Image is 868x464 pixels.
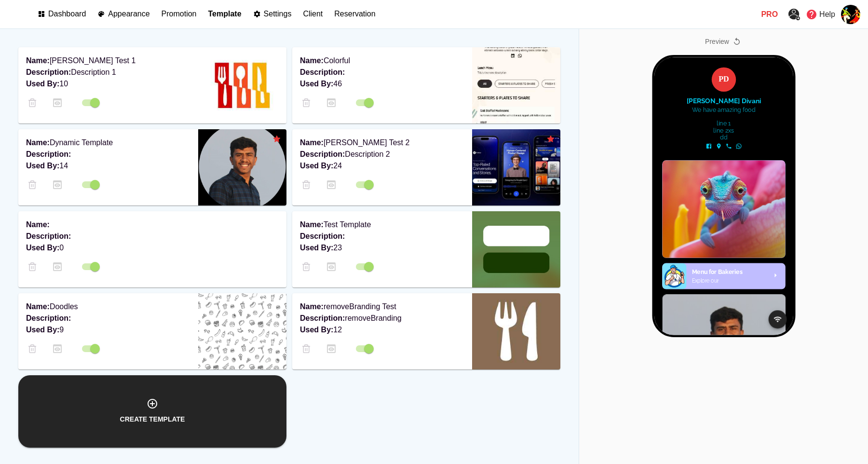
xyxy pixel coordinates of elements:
[300,219,464,231] p: Test Template
[841,5,860,24] img: images%2FjoIKrkwfIoYDk2ARPtbW7CGPSlL2%2Fuser.png
[26,137,190,149] p: Dynamic Template
[127,281,147,301] button: wifi
[300,244,333,252] b: Used By :
[300,220,324,229] b: Name :
[162,10,197,18] p: Promotion
[334,10,375,18] p: Reservation
[300,313,464,324] p: removeBranding
[26,413,279,425] div: Create Template
[300,137,464,149] p: [PERSON_NAME] Test 2
[300,68,345,76] b: Description :
[300,326,333,334] b: Used By :
[26,56,50,65] b: Name :
[300,324,464,336] p: 12
[300,138,324,147] b: Name :
[26,55,190,67] p: [PERSON_NAME] Test 1
[18,375,286,448] button: Create Template
[786,6,803,23] a: Export User
[208,10,242,18] p: Template
[26,150,71,158] b: Description :
[26,302,50,311] b: Name :
[253,8,292,21] a: Settings
[38,8,86,21] a: Dashboard
[803,6,838,23] a: Help
[26,301,190,313] p: Doodles
[9,263,146,372] div: menu image 1
[300,150,345,158] b: Description :
[26,138,50,147] b: Name :
[26,67,190,78] p: Description 1
[26,220,50,229] b: Name :
[108,10,149,18] p: Appearance
[300,301,464,313] p: removeBranding Test
[303,8,323,21] a: Client
[654,57,793,335] iframe: Mobile Preview
[26,244,59,252] b: Used By :
[26,68,71,76] b: Description :
[300,55,464,67] p: Colorful
[300,78,464,90] p: 46
[26,78,190,90] p: 10
[300,302,324,311] b: Name :
[26,314,71,322] b: Description :
[300,56,324,65] b: Name :
[300,242,464,254] p: 23
[264,10,292,18] p: Settings
[26,232,71,240] b: Description :
[208,8,242,21] a: Template
[546,134,556,146] div: Dynamic Template
[300,162,333,170] b: Used By :
[26,80,59,88] b: Used By :
[300,232,345,240] b: Description :
[300,149,464,160] p: Description 2
[26,324,190,336] p: 9
[761,9,778,20] p: Pro
[26,162,59,170] b: Used By :
[300,314,345,322] b: Description :
[48,10,86,18] p: Dashboard
[26,326,59,334] b: Used By :
[300,80,333,88] b: Used By :
[300,160,464,172] p: 24
[162,8,197,21] a: Promotion
[97,8,149,21] a: Appearance
[334,8,375,21] a: Reservation
[303,10,323,18] p: Client
[26,160,190,172] p: 14
[26,242,279,254] p: 0
[819,9,835,20] p: Help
